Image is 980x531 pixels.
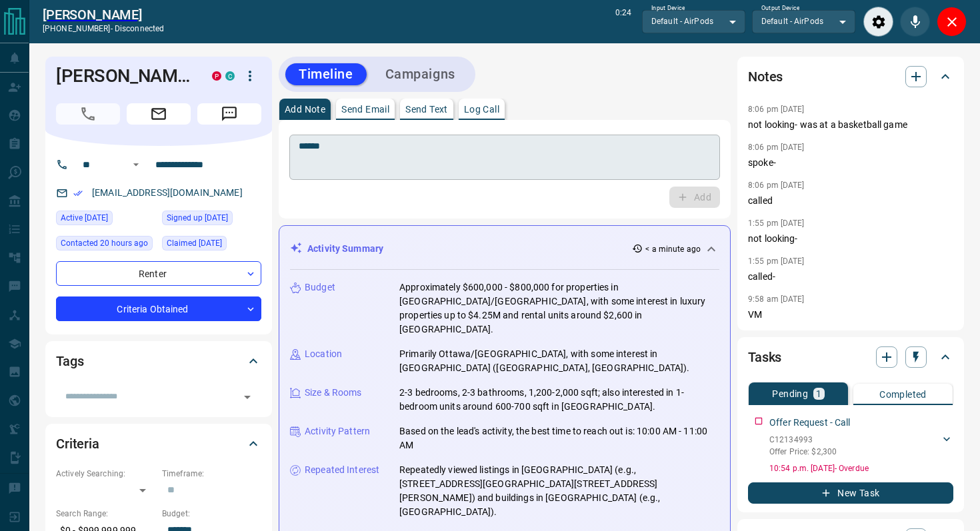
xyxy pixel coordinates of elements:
button: Campaigns [372,63,469,85]
p: Location [305,347,342,361]
p: Completed [879,390,927,399]
p: < a minute ago [645,243,701,255]
p: 1 [816,389,821,398]
p: 1:55 pm [DATE] [748,219,805,228]
span: Contacted 20 hours ago [61,237,148,250]
label: Input Device [651,4,685,13]
div: Mon Oct 13 2025 [56,211,155,229]
div: Tue Oct 14 2025 [56,236,155,255]
div: Criteria [56,428,261,460]
p: Offer Price: $2,300 [769,446,837,458]
p: 9:58 am [DATE] [748,294,805,304]
div: Mute [900,7,930,37]
p: Activity Summary [307,242,383,256]
h1: [PERSON_NAME] [56,65,192,87]
a: [PERSON_NAME] [43,7,164,23]
h2: Tags [56,350,83,372]
p: not looking- was at a basketball game [748,118,953,132]
p: 1:55 pm [DATE] [748,257,805,266]
span: Signed up [DATE] [167,211,228,225]
div: Tasks [748,341,953,373]
p: Pending [772,389,808,398]
p: Based on the lead's activity, the best time to reach out is: 10:00 AM - 11:00 AM [399,424,719,452]
h2: Notes [748,66,783,87]
a: [EMAIL_ADDRESS][DOMAIN_NAME] [92,187,243,198]
p: Search Range: [56,508,155,520]
p: 8:06 pm [DATE] [748,181,805,190]
p: Primarily Ottawa/[GEOGRAPHIC_DATA], with some interest in [GEOGRAPHIC_DATA] ([GEOGRAPHIC_DATA], [... [399,347,719,375]
p: [PHONE_NUMBER] - [43,23,164,35]
p: Budget [305,280,335,294]
p: C12134993 [769,434,837,446]
div: Sat Mar 02 2019 [162,236,261,255]
p: VM [748,308,953,322]
label: Output Device [761,4,799,13]
span: disconnected [115,24,164,33]
div: Notes [748,61,953,93]
p: Repeated Interest [305,463,379,477]
p: Actively Searching: [56,468,155,480]
svg: Email Verified [73,189,83,198]
p: Repeatedly viewed listings in [GEOGRAPHIC_DATA] (e.g., [STREET_ADDRESS][GEOGRAPHIC_DATA][STREET_A... [399,463,719,519]
button: New Task [748,482,953,504]
div: Close [937,7,967,37]
div: Sat Mar 02 2019 [162,211,261,229]
div: Activity Summary< a minute ago [290,237,719,261]
p: 8:06 pm [DATE] [748,143,805,152]
p: called- [748,270,953,284]
span: Call [56,103,120,125]
button: Open [238,388,257,406]
p: 2-3 bedrooms, 2-3 bathrooms, 1,200-2,000 sqft; also interested in 1-bedroom units around 600-700 ... [399,386,719,414]
div: condos.ca [225,71,235,81]
span: Claimed [DATE] [167,237,222,250]
p: not looking- [748,232,953,246]
p: 0:24 [615,7,631,37]
p: Budget: [162,508,261,520]
div: Default - AirPods [642,10,745,33]
button: Open [128,157,144,173]
span: Email [127,103,191,125]
p: 8:06 pm [DATE] [748,105,805,114]
button: Timeline [285,63,367,85]
h2: Tasks [748,346,781,368]
div: Tags [56,345,261,377]
div: C12134993Offer Price: $2,300 [769,431,953,460]
p: Offer Request - Call [769,416,851,430]
p: Log Call [464,105,499,114]
p: Approximately $600,000 - $800,000 for properties in [GEOGRAPHIC_DATA]/[GEOGRAPHIC_DATA], with som... [399,280,719,336]
span: Active [DATE] [61,211,108,225]
h2: Criteria [56,433,99,454]
p: Size & Rooms [305,386,362,400]
div: Default - AirPods [752,10,855,33]
p: Send Text [405,105,448,114]
p: Send Email [341,105,389,114]
div: Criteria Obtained [56,296,261,321]
span: Message [197,103,261,125]
p: Timeframe: [162,468,261,480]
div: Renter [56,261,261,286]
p: spoke- [748,156,953,170]
p: called [748,194,953,208]
p: 10:54 p.m. [DATE] - Overdue [769,462,953,474]
div: property.ca [212,71,221,81]
p: Activity Pattern [305,424,370,438]
p: Add Note [285,105,325,114]
div: Audio Settings [863,7,893,37]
